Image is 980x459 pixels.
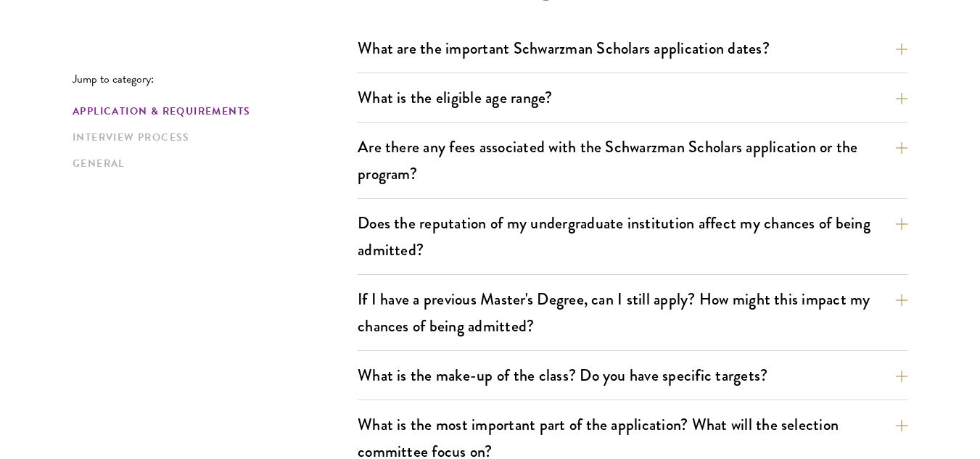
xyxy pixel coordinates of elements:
[358,131,907,190] button: Are there any fees associated with the Schwarzman Scholars application or the program?
[358,32,907,65] button: What are the important Schwarzman Scholars application dates?
[73,156,349,171] a: General
[358,81,907,114] button: What is the eligible age range?
[73,104,349,119] a: Application & Requirements
[358,207,907,266] button: Does the reputation of my undergraduate institution affect my chances of being admitted?
[358,283,907,342] button: If I have a previous Master's Degree, can I still apply? How might this impact my chances of bein...
[73,130,349,145] a: Interview Process
[358,359,907,392] button: What is the make-up of the class? Do you have specific targets?
[73,73,358,86] p: Jump to category:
